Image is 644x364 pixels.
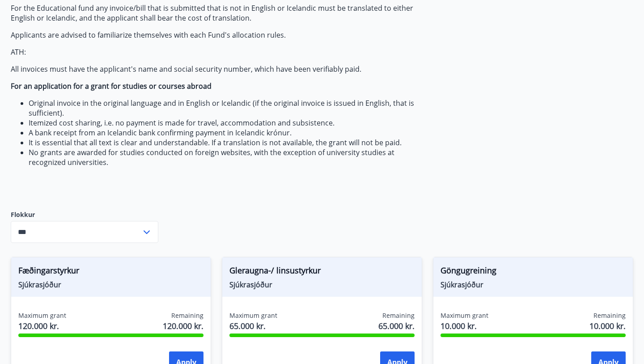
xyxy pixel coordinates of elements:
[11,210,158,219] label: Flokkur
[171,311,203,320] span: Remaining
[593,311,626,320] span: Remaining
[29,138,433,147] li: It is essential that all text is clear and understandable. If a translation is not available, the...
[29,128,433,138] li: A bank receipt from an Icelandic bank confirming payment in Icelandic krónur.
[11,47,433,57] p: ATH:
[29,147,433,167] li: No grants are awarded for studies conducted on foreign websites, with the exception of university...
[441,264,626,280] span: Göngugreining
[441,320,488,332] span: 10.000 kr.
[11,30,433,40] p: Applicants are advised to familiarize themselves with each Fund's allocation rules.
[18,264,203,280] span: Fæðingarstyrkur
[29,98,433,118] li: Original invoice in the original language and in English or Icelandic (if the original invoice is...
[11,3,433,23] p: For the Educational fund any invoice/bill that is submitted that is not in English or Icelandic m...
[229,311,277,320] span: Maximum grant
[18,280,203,290] span: Sjúkrasjóður
[29,118,433,128] li: Itemized cost sharing, i.e. no payment is made for travel, accommodation and subsistence.
[229,264,415,280] span: Gleraugna-/ linsustyrkur
[229,320,277,332] span: 65.000 kr.
[11,64,433,74] p: All invoices must have the applicant's name and social security number, which have been verifiabl...
[163,320,203,332] span: 120.000 kr.
[11,81,212,91] strong: For an application for a grant for studies or courses abroad
[18,311,66,320] span: Maximum grant
[589,320,626,332] span: 10.000 kr.
[229,280,415,290] span: Sjúkrasjóður
[18,320,66,332] span: 120.000 kr.
[441,311,488,320] span: Maximum grant
[382,311,415,320] span: Remaining
[378,320,415,332] span: 65.000 kr.
[441,280,626,290] span: Sjúkrasjóður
